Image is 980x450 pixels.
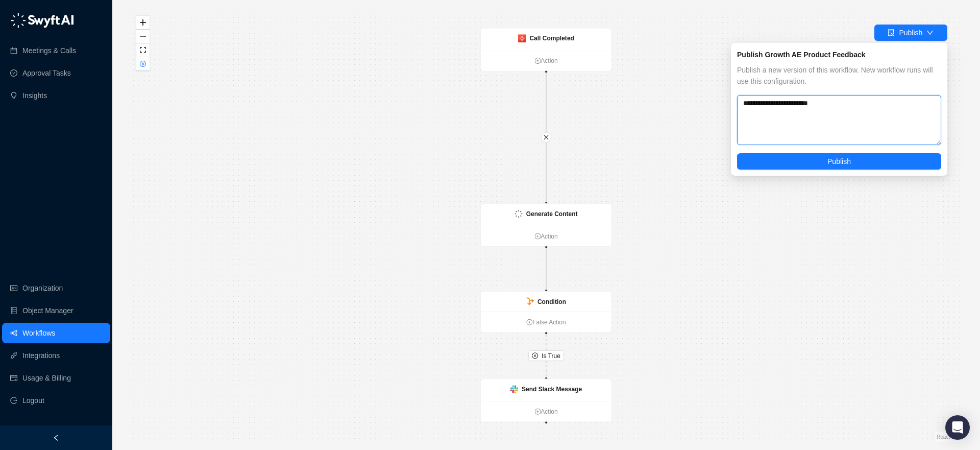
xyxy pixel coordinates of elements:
[481,56,611,66] a: Action
[22,40,76,61] a: Meetings & Calls
[136,30,150,43] button: zoom out
[737,153,941,170] button: Publish
[22,323,55,343] a: Workflows
[22,345,60,366] a: Integrations
[737,49,941,60] div: Publish Growth AE Product Feedback
[542,351,560,361] span: Is True
[888,29,895,36] span: file-done
[514,210,522,218] img: logo-small-inverted-DW8HDUn_.png
[899,27,922,38] div: Publish
[937,434,962,440] a: React Flow attribution
[136,43,150,57] button: fit view
[53,434,60,441] span: left
[481,407,611,416] a: Action
[526,210,578,218] strong: Generate Content
[480,28,612,72] div: Call Completedplus-circleAction
[522,386,582,393] strong: Send Slack Message
[22,368,71,388] a: Usage & Billing
[481,317,611,327] a: False Action
[737,64,941,87] span: Publish a new version of this workflow. New workflow runs will use this configuration.
[480,378,612,422] div: Send Slack Messageplus-circleAction
[480,291,612,333] div: Conditionplus-circleFalse Action
[480,203,612,247] div: Generate Contentplus-circleAction
[481,231,611,241] a: Action
[510,385,518,393] img: slack-Cn3INd-T.png
[136,57,150,71] button: close-circle
[874,25,947,41] button: Publish
[22,300,73,321] a: Object Manager
[543,134,549,140] span: close
[945,415,970,440] div: Open Intercom Messenger
[136,16,150,30] button: zoom in
[518,34,526,42] img: avoma-Ch2FgYIh.png
[22,63,71,83] a: Approval Tasks
[10,13,74,28] img: logo-05li4sbe.png
[534,233,541,239] span: plus-circle
[528,350,563,361] button: Is True
[534,409,541,415] span: plus-circle
[526,319,532,325] span: plus-circle
[22,278,63,298] a: Organization
[926,29,934,36] span: down
[827,156,851,167] span: Publish
[534,58,541,64] span: plus-circle
[140,61,146,67] span: close-circle
[22,85,47,106] a: Insights
[529,35,574,42] strong: Call Completed
[537,298,566,305] strong: Condition
[10,397,17,404] span: logout
[22,390,44,411] span: Logout
[532,352,538,359] span: close-circle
